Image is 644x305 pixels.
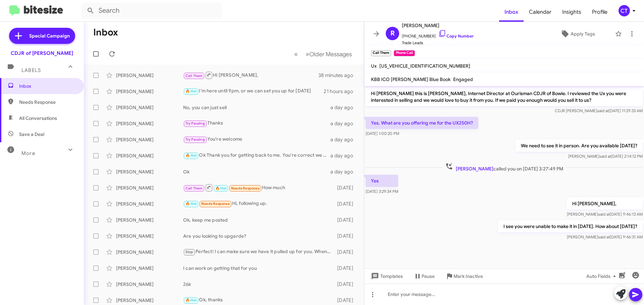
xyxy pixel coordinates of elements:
a: Special Campaign [9,28,75,44]
span: [PERSON_NAME] [DATE] 9:46:13 AM [567,212,643,217]
span: said at [599,154,611,159]
button: Previous [290,47,302,61]
div: [PERSON_NAME] [116,184,183,191]
span: Inbox [499,2,524,22]
div: [PERSON_NAME] [116,297,183,304]
div: [PERSON_NAME] [116,168,183,175]
a: Profile [587,2,613,22]
span: called you on [DATE] 3:27:49 PM [442,162,566,172]
h1: Inbox [93,27,118,38]
div: 26k [183,281,334,288]
div: [PERSON_NAME] [116,152,183,159]
div: CDJR of [PERSON_NAME] [11,50,73,57]
div: [PERSON_NAME] [116,217,183,223]
span: said at [598,234,610,239]
div: [PERSON_NAME] [116,281,183,288]
button: Next [302,47,356,61]
span: [PERSON_NAME] [402,21,474,29]
div: [DATE] [334,297,359,304]
small: Phone Call [394,50,415,56]
div: a day ago [330,104,359,111]
span: said at [597,108,609,113]
span: » [306,50,309,58]
span: Inbox [19,83,76,89]
button: Apply Tags [543,28,612,40]
button: Auto Fields [581,270,624,282]
button: Pause [408,270,440,282]
p: Yes. What are you offering me for the UX250H? [366,117,478,129]
div: Hi [PERSON_NAME], [183,71,318,79]
a: Copy Number [438,33,474,39]
span: 🔥 Hot [185,153,197,158]
span: KBB ICO [PERSON_NAME] Blue Book [371,76,450,82]
button: CT [613,5,637,16]
span: Templates [370,270,403,282]
span: said at [598,212,610,217]
span: Try Pausing [185,121,205,126]
small: Call Them [371,50,391,56]
a: Insights [557,2,587,22]
div: [PERSON_NAME] [116,201,183,207]
div: Ok Thank you for getting back to me. You're correct we don't have any out the door at that price. [183,152,330,159]
div: [DATE] [334,201,359,207]
div: [PERSON_NAME] [116,136,183,143]
span: Engaged [453,76,473,82]
p: I see you were unable to make it in [DATE]. How about [DATE]? [498,220,643,232]
span: Trade Leads [402,40,474,46]
span: Needs Response [19,99,76,105]
div: [PERSON_NAME] [116,249,183,255]
button: Mark Inactive [440,270,488,282]
p: Hi [PERSON_NAME] this is [PERSON_NAME], Internet Director at Ourisman CDJR of Bowie. I reviewed t... [366,87,643,106]
a: Calendar [524,2,557,22]
div: [DATE] [334,184,359,191]
span: [US_VEHICLE_IDENTIFICATION_NUMBER] [379,63,470,69]
span: Call Them [185,74,203,78]
span: Auto Fields [586,270,619,282]
span: Labels [21,67,41,73]
span: 🔥 Hot [185,202,197,206]
div: [PERSON_NAME] [116,120,183,127]
div: CT [619,5,630,16]
div: [PERSON_NAME] [116,233,183,239]
div: Thanks [183,120,330,127]
div: a day ago [330,168,359,175]
div: Are you looking to upgarde? [183,233,334,239]
div: 21 hours ago [324,88,359,95]
span: Call Them [185,186,203,190]
span: [DATE] 3:29:34 PM [366,189,398,194]
span: [PERSON_NAME] [456,166,493,172]
p: We need to see it in person. Are you available [DATE]? [516,140,643,152]
div: I'm here until 9pm, or we can set you up for [DATE] [183,87,324,95]
span: 🔥 Hot [185,298,197,302]
span: Older Messages [309,51,352,58]
span: [PERSON_NAME] [DATE] 9:46:31 AM [567,234,643,239]
span: R [390,28,395,39]
span: « [294,50,298,58]
span: Ux [371,63,377,69]
span: Save a Deal [19,131,44,138]
button: Templates [364,270,408,282]
div: Ok, keep me posted [183,217,334,223]
span: All Conversations [19,115,57,122]
span: Try Pausing [185,137,205,142]
div: Hi, following up. [183,200,334,208]
div: Perfect! I can make sure we have it pulled up for you. When can you make it in [DATE], or [DATE]? [183,248,334,256]
div: [DATE] [334,217,359,223]
span: More [21,150,35,156]
div: Ok [183,168,330,175]
span: Needs Response [231,186,260,190]
div: No, you can just sell [183,104,330,111]
div: [PERSON_NAME] [116,88,183,95]
input: Search [81,3,222,19]
div: a day ago [330,152,359,159]
p: Hi [PERSON_NAME], [567,198,643,210]
span: Stop [185,250,194,254]
div: [PERSON_NAME] [116,104,183,111]
div: a day ago [330,136,359,143]
nav: Page navigation example [290,47,356,61]
span: Apply Tags [571,28,595,40]
div: 38 minutes ago [318,72,359,79]
div: [PERSON_NAME] [116,265,183,272]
